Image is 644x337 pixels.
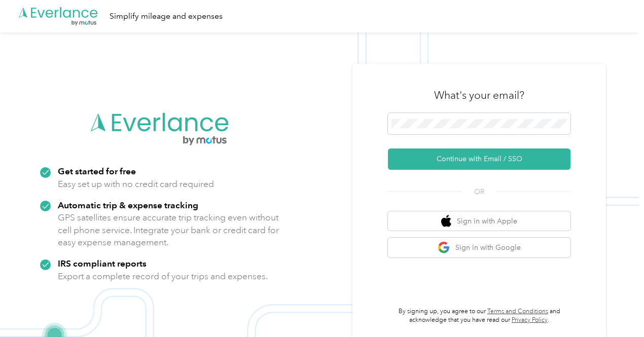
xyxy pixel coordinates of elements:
[487,308,548,315] a: Terms and Conditions
[461,186,497,197] span: OR
[512,316,548,324] a: Privacy Policy
[388,211,570,231] button: apple logoSign in with Apple
[58,270,268,283] p: Export a complete record of your trips and expenses.
[58,258,147,269] strong: IRS compliant reports
[388,148,570,170] button: Continue with Email / SSO
[58,178,214,191] p: Easy set up with no credit card required
[110,10,223,23] div: Simplify mileage and expenses
[441,215,451,228] img: apple logo
[58,211,279,249] p: GPS satellites ensure accurate trip tracking even without cell phone service. Integrate your bank...
[58,166,136,176] strong: Get started for free
[438,241,450,254] img: google logo
[58,200,198,210] strong: Automatic trip & expense tracking
[388,238,570,257] button: google logoSign in with Google
[388,307,570,325] p: By signing up, you agree to our and acknowledge that you have read our .
[434,88,524,102] h3: What's your email?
